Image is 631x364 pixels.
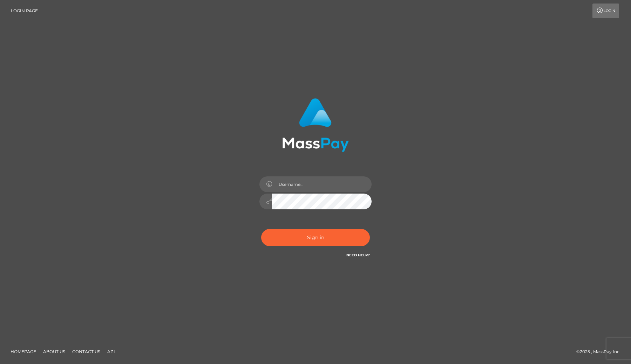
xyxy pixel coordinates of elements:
input: Username... [272,176,372,192]
button: Sign in [261,229,370,246]
a: Login [592,4,619,18]
a: Need Help? [346,253,370,257]
a: About Us [40,346,68,357]
a: Homepage [8,346,39,357]
a: Contact Us [69,346,103,357]
a: API [104,346,118,357]
a: Login Page [11,4,38,18]
img: MassPay Login [282,98,349,152]
div: © 2025 , MassPay Inc. [576,348,626,356]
